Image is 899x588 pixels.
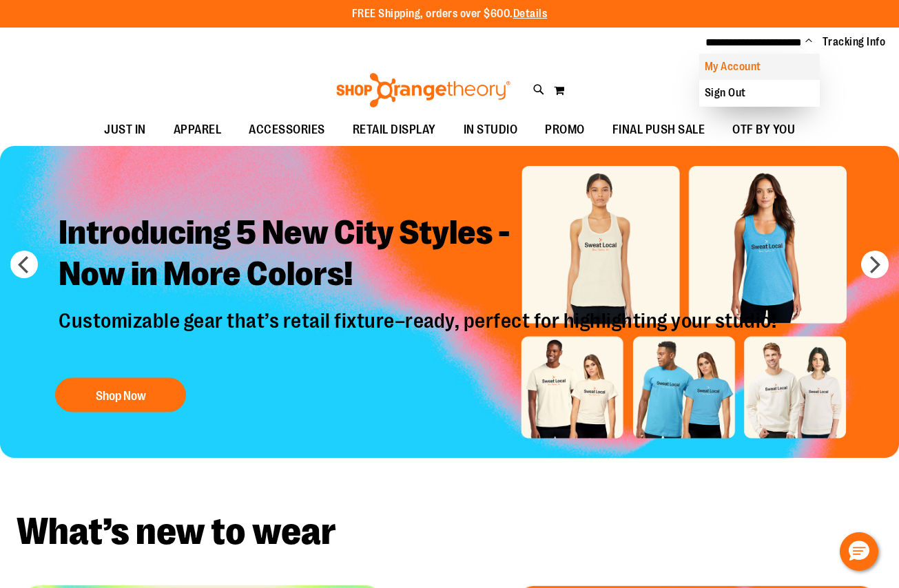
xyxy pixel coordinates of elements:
[10,251,38,278] button: prev
[840,532,878,571] button: Hello, have a question? Let’s chat.
[450,114,532,146] a: IN STUDIO
[699,54,820,80] a: My Account
[48,202,790,419] a: Introducing 5 New City Styles -Now in More Colors! Customizable gear that’s retail fixture–ready,...
[612,114,705,145] span: FINAL PUSH SALE
[90,114,160,146] a: JUST IN
[17,513,882,551] h2: What’s new to wear
[805,35,812,49] button: Account menu
[599,114,719,146] a: FINAL PUSH SALE
[235,114,339,146] a: ACCESSORIES
[861,251,889,278] button: next
[352,6,548,22] p: FREE Shipping, orders over $600.
[699,80,820,106] a: Sign Out
[55,378,186,412] button: Shop Now
[174,114,222,145] span: APPAREL
[531,114,599,146] a: PROMO
[249,114,325,145] span: ACCESSORIES
[160,114,236,146] a: APPAREL
[545,114,585,145] span: PROMO
[513,8,548,20] a: Details
[48,308,790,364] p: Customizable gear that’s retail fixture–ready, perfect for highlighting your studio!
[732,114,795,145] span: OTF BY YOU
[339,114,450,146] a: RETAIL DISPLAY
[353,114,436,145] span: RETAIL DISPLAY
[104,114,146,145] span: JUST IN
[48,202,790,308] h2: Introducing 5 New City Styles - Now in More Colors!
[464,114,518,145] span: IN STUDIO
[823,34,886,50] a: Tracking Info
[334,73,513,107] img: Shop Orangetheory
[719,114,809,146] a: OTF BY YOU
